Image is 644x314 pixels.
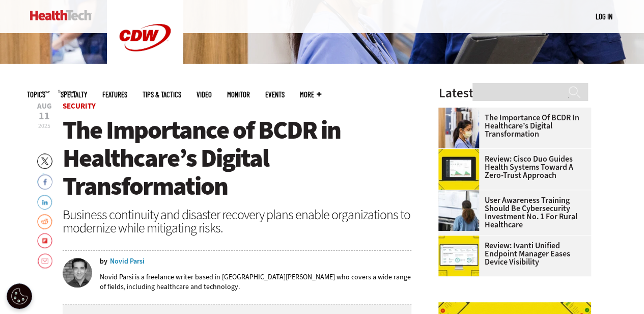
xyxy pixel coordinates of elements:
[107,67,183,78] a: CDW
[438,108,479,148] img: Doctors reviewing tablet
[63,258,92,287] img: Novid Parsi
[265,91,285,98] a: Events
[100,258,107,265] span: by
[38,122,50,130] span: 2025
[63,208,412,234] div: Business continuity and disaster recovery plans enable organizations to modernize while mitigatin...
[438,108,484,116] a: Doctors reviewing tablet
[438,190,479,231] img: Doctors reviewing information boards
[596,11,612,22] div: User menu
[438,242,585,266] a: Review: Ivanti Unified Endpoint Manager Eases Device Visibility
[300,91,321,98] span: More
[7,283,32,309] div: Cookie Settings
[61,91,87,98] span: Specialty
[110,258,145,265] a: Novid Parsi
[438,149,479,190] img: Cisco Duo
[27,91,45,98] span: Topics
[438,235,479,276] img: Ivanti Unified Endpoint Manager
[438,114,585,138] a: The Importance of BCDR in Healthcare’s Digital Transformation
[227,91,250,98] a: MonITor
[100,272,412,292] p: Novid Parsi is a freelance writer based in [GEOGRAPHIC_DATA][PERSON_NAME] who covers a wide range...
[596,12,612,21] a: Log in
[438,87,591,99] h3: Latest Articles
[438,155,585,179] a: Review: Cisco Duo Guides Health Systems Toward a Zero-Trust Approach
[30,10,92,20] img: Home
[438,235,484,244] a: Ivanti Unified Endpoint Manager
[438,149,484,157] a: Cisco Duo
[7,283,32,309] button: Open Preferences
[63,113,341,203] span: The Importance of BCDR in Healthcare’s Digital Transformation
[102,91,127,98] a: Features
[438,196,585,229] a: User Awareness Training Should Be Cybersecurity Investment No. 1 for Rural Healthcare
[143,91,181,98] a: Tips & Tactics
[37,111,52,121] span: 11
[438,190,484,198] a: Doctors reviewing information boards
[197,91,212,98] a: Video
